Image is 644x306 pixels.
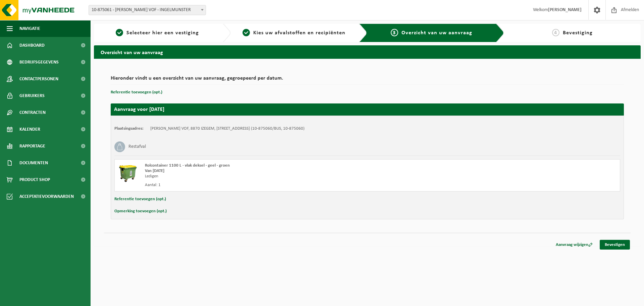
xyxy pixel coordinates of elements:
a: 1Selecteer hier een vestiging [97,29,217,37]
span: 1 [116,29,123,36]
span: 2 [243,29,250,36]
h2: Hieronder vindt u een overzicht van uw aanvraag, gegroepeerd per datum. [111,76,624,85]
button: Opmerking toevoegen (opt.) [114,207,167,216]
button: Referentie toevoegen (opt.) [114,195,166,204]
a: Aanvraag wijzigen [551,240,598,250]
span: Contracten [19,104,46,121]
span: 4 [552,29,559,36]
span: Rapportage [19,138,45,155]
span: Dashboard [19,37,45,54]
a: Bevestigen [600,240,630,250]
div: Aantal: 1 [145,182,394,188]
span: Rolcontainer 1100 L - vlak deksel - geel - groen [145,163,230,168]
span: Bedrijfsgegevens [19,54,59,71]
strong: Aanvraag voor [DATE] [114,107,164,112]
strong: [PERSON_NAME] [548,7,582,12]
span: 10-875061 - CHRISTOF DEGROOTE VOF - INGELMUNSTER [89,5,206,15]
span: Documenten [19,155,48,171]
span: Bevestiging [563,30,593,36]
span: Acceptatievoorwaarden [19,188,74,205]
span: Kies uw afvalstoffen en recipiënten [253,30,345,36]
span: Gebruikers [19,87,45,104]
span: Product Shop [19,171,50,188]
span: 3 [391,29,398,36]
span: Overzicht van uw aanvraag [401,30,472,36]
span: Kalender [19,121,40,138]
span: Selecteer hier een vestiging [126,30,199,36]
div: Ledigen [145,174,394,179]
a: 2Kies uw afvalstoffen en recipiënten [234,29,354,37]
img: WB-1100-HPE-GN-50.png [118,163,138,183]
span: Contactpersonen [19,71,58,87]
h2: Overzicht van uw aanvraag [94,45,641,58]
span: Navigatie [19,20,40,37]
h3: Restafval [128,141,146,152]
td: [PERSON_NAME] VOF, 8870 IZEGEM, [STREET_ADDRESS] (10-875060/BUS, 10-875060) [150,126,305,131]
strong: Van [DATE] [145,169,164,173]
button: Referentie toevoegen (opt.) [111,88,162,97]
strong: Plaatsingsadres: [114,126,144,131]
span: 10-875061 - CHRISTOF DEGROOTE VOF - INGELMUNSTER [89,5,206,15]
